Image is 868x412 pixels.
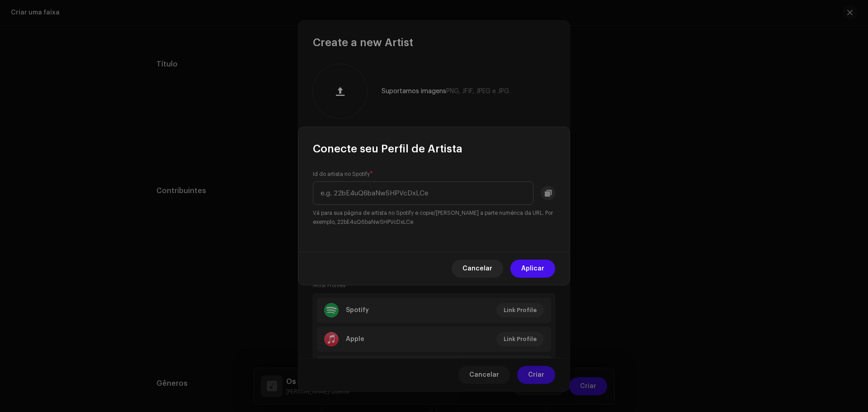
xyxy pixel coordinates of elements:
label: Id do artista no Spotify [313,170,373,178]
button: Aplicar [510,260,555,278]
input: e.g. 22bE4uQ6baNwSHPVcDxLCe [313,181,533,205]
span: Aplicar [521,260,544,278]
button: Cancelar [452,260,503,278]
span: Cancelar [462,260,492,278]
span: Conecte seu Perfil de Artista [313,142,462,156]
small: Vá para sua página de artista no Spotify e copie/[PERSON_NAME] a parte numérica da URL. Por exemp... [313,208,555,227]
